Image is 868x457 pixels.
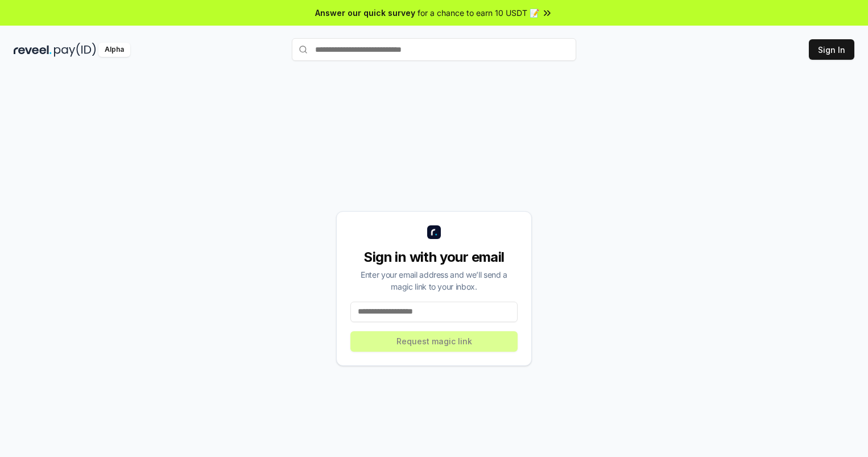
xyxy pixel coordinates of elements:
span: Answer our quick survey [315,7,415,19]
img: reveel_dark [14,43,52,57]
img: logo_small [427,225,441,239]
img: pay_id [54,43,96,57]
button: Sign In [809,39,854,60]
span: for a chance to earn 10 USDT 📝 [418,7,539,19]
div: Sign in with your email [350,248,518,266]
div: Enter your email address and we’ll send a magic link to your inbox. [350,269,518,293]
div: Alpha [98,43,130,57]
